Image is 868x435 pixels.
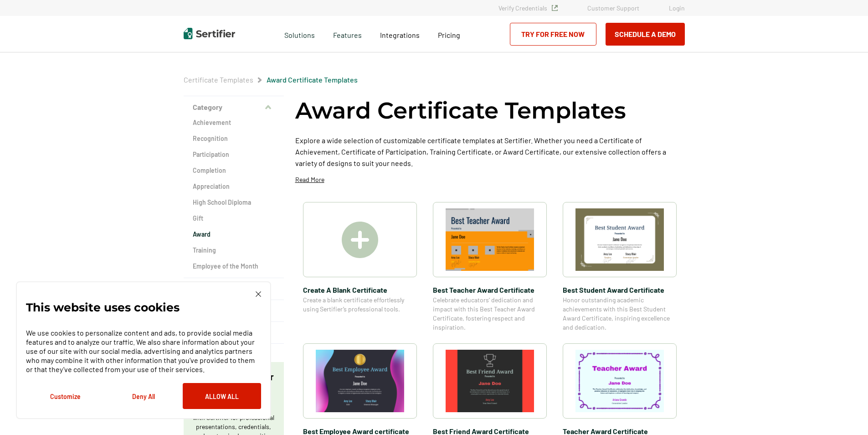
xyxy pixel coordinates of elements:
a: Participation [193,150,275,159]
a: Verify Credentials [498,4,558,12]
img: Create A Blank Certificate [342,222,378,258]
a: Award [193,230,275,239]
a: Certificate Templates [184,75,253,84]
img: Teacher Award Certificate [575,350,664,412]
img: Best Student Award Certificate​ [575,208,664,271]
iframe: Chat Widget [822,391,868,435]
a: Recognition [193,134,275,143]
h1: Award Certificate Templates [295,96,626,125]
a: Integrations [380,28,420,40]
span: Best Student Award Certificate​ [563,284,677,295]
a: Employee of the Month [193,262,275,271]
button: Schedule a Demo [606,23,685,46]
img: Cookie Popup Close [256,291,261,297]
div: Breadcrumb [184,75,358,84]
a: Try for Free Now [510,23,596,46]
p: This website uses cookies [26,303,180,312]
a: Completion [193,166,275,175]
img: Sertifier | Digital Credentialing Platform [184,28,235,39]
a: Login [669,4,685,12]
span: Celebrate educators’ dedication and impact with this Best Teacher Award Certificate, fostering re... [433,295,547,332]
p: We use cookies to personalize content and ads, to provide social media features and to analyze ou... [26,328,261,374]
button: Allow All [183,383,261,409]
a: Achievement [193,118,275,127]
p: Explore a wide selection of customizable certificate templates at Sertifier. Whether you need a C... [295,135,685,169]
a: Appreciation [193,182,275,191]
a: High School Diploma [193,198,275,207]
img: Verified [552,5,558,11]
button: Customize [26,383,104,409]
p: Read More [295,175,324,184]
a: Gift [193,214,275,223]
a: Award Certificate Templates [267,75,358,84]
span: Best Teacher Award Certificate​ [433,284,547,295]
span: Create A Blank Certificate [303,284,417,295]
span: Integrations [380,31,420,39]
a: Pricing [438,28,460,40]
span: Pricing [438,31,460,39]
button: Category [184,96,284,118]
span: Features [333,28,362,40]
img: Best Teacher Award Certificate​ [446,208,534,271]
a: Best Teacher Award Certificate​Best Teacher Award Certificate​Celebrate educators’ dedication and... [433,202,547,332]
button: Deny All [104,383,183,409]
span: Honor outstanding academic achievements with this Best Student Award Certificate, inspiring excel... [563,295,677,332]
span: Solutions [284,28,315,40]
a: Best Student Award Certificate​Best Student Award Certificate​Honor outstanding academic achievem... [563,202,677,332]
a: Customer Support [587,4,639,12]
a: Training [193,246,275,255]
button: Theme [184,278,284,300]
span: Create a blank certificate effortlessly using Sertifier’s professional tools. [303,295,417,314]
div: Category [184,118,284,278]
img: Best Friend Award Certificate​ [446,350,534,412]
img: Best Employee Award certificate​ [316,350,404,412]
